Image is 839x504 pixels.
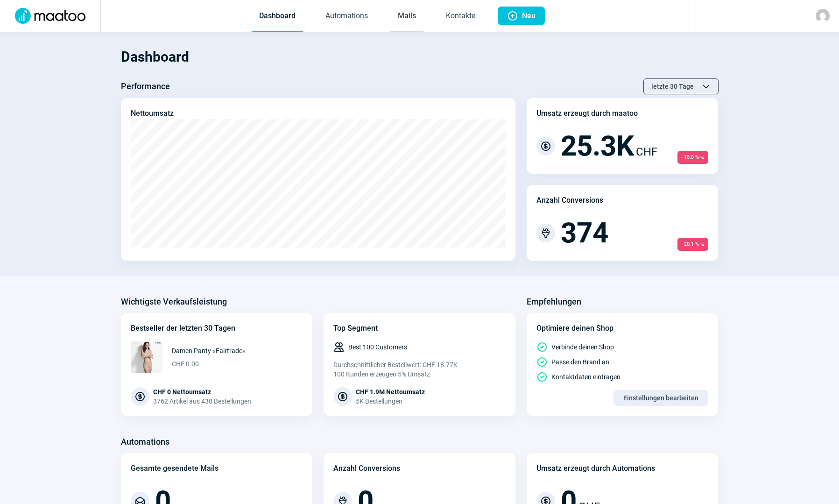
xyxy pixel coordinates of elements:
[551,372,620,382] span: Kontaktdaten eintragen
[816,9,830,23] img: avatar
[536,195,603,206] div: Anzahl Conversions
[356,397,425,406] div: 5K Bestellungen
[131,341,162,373] img: 68x68
[677,151,708,164] span: - 18.0 %
[121,41,719,73] h1: Dashboard
[153,387,251,397] div: CHF 0 Nettoumsatz
[153,397,251,406] div: 3762 Artikel aus 438 Bestellungen
[536,463,655,474] div: Umsatz erzeugt durch Automations
[356,387,425,397] div: CHF 1.9M Nettoumsatz
[318,1,375,32] a: Automations
[636,143,657,160] span: CHF
[131,323,303,334] div: Bestseller der letzten 30 Tagen
[613,390,708,406] button: Einstellungen bearbeiten
[121,79,170,94] h3: Performance
[536,108,638,119] div: Umsatz erzeugt durch maatoo
[677,238,708,251] span: - 20.1 %
[333,463,400,474] div: Anzahl Conversions
[333,360,506,379] div: Durchschnittlicher Bestellwert: CHF 18.77K 100 Kunden erzeugen 5% Umsatz
[623,390,698,405] span: Einstellungen bearbeiten
[438,1,483,32] a: Kontakte
[121,434,169,449] h3: Automations
[527,294,581,309] h3: Empfehlungen
[121,294,227,309] h3: Wichtigste Verkaufsleistung
[498,7,545,25] button: Neu
[561,132,634,160] span: 25.3K
[9,8,91,24] img: Logo
[522,7,536,25] span: Neu
[172,346,246,355] span: Damen Panty «Fairtrade»
[172,359,246,369] span: CHF 0.00
[651,79,694,94] span: letzte 30 Tage
[551,357,609,367] span: Passe den Brand an
[252,1,303,32] a: Dashboard
[536,323,709,334] div: Optimiere deinen Shop
[131,463,219,474] div: Gesamte gesendete Mails
[131,108,174,119] div: Nettoumsatz
[551,342,614,352] span: Verbinde deinen Shop
[561,219,608,247] span: 374
[333,323,506,334] div: Top Segment
[390,1,423,32] a: Mails
[348,342,407,352] span: Best 100 Customers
